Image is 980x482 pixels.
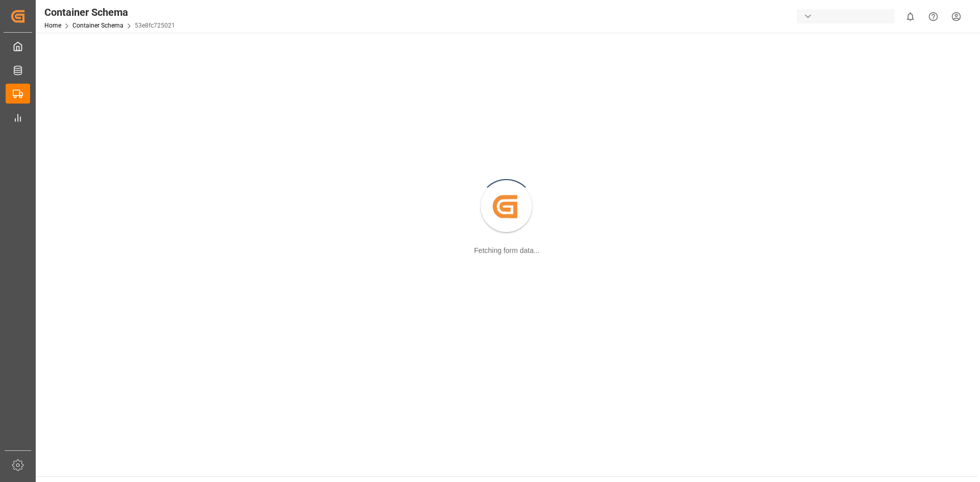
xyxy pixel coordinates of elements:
[44,22,61,29] a: Home
[72,22,124,29] a: Container Schema
[474,245,540,256] div: Fetching form data...
[899,5,922,28] button: show 0 new notifications
[922,5,945,28] button: Help Center
[44,5,175,20] div: Container Schema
